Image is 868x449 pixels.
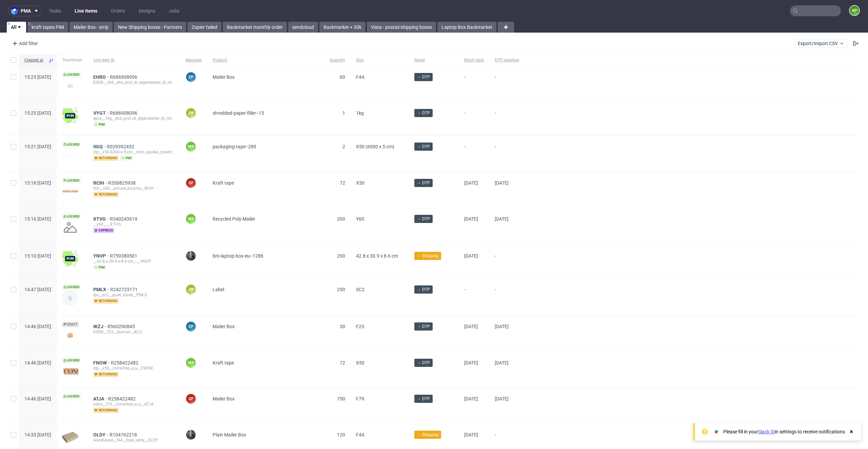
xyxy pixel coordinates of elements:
[93,253,110,259] a: YNVP
[62,72,81,77] span: Locked
[356,432,366,437] span: F44.
[62,190,78,193] img: data
[93,228,114,233] span: express
[24,74,51,80] span: 15:25 [DATE]
[713,428,720,435] img: Slack
[723,428,845,435] div: Please fill in your in settings to receive notifications
[93,186,175,191] div: ttm__x50__amuse_bouche__RCIH
[93,110,110,116] span: VYGT
[24,287,51,292] span: 14:47 [DATE]
[495,432,519,446] span: -
[62,432,78,443] img: plain-eco.9b3ba858dad33fd82c36.png
[186,358,196,368] figcaption: MS
[107,324,136,329] a: R560290845
[24,216,51,222] span: 15:16 [DATE]
[795,39,848,48] button: Export/Import CSV
[11,7,21,15] img: logo
[342,110,345,116] span: 1
[213,287,224,292] span: Label
[186,430,196,439] img: Maciej Sobola
[93,432,110,437] a: OLDY
[62,331,78,340] img: version_two_editor_design.png
[24,360,51,366] span: 14:46 [DATE]
[93,401,175,407] div: ostro__f79__consches_e_u__ATJA
[110,253,139,259] a: R759380501
[108,396,137,401] a: R258422482
[108,180,137,186] a: R350825938
[356,110,364,116] span: 1kg
[417,253,438,259] span: → Shipping
[213,324,235,329] span: Mailer Box
[464,57,484,63] span: Batch date
[93,360,111,366] a: FNOW
[337,253,345,259] span: 200
[45,5,65,16] a: Tasks
[186,394,196,404] figcaption: GF
[213,180,234,186] span: Kraft tape
[62,290,78,306] img: version_two_editor_design
[110,287,139,292] a: R242723171
[464,324,478,329] span: [DATE]
[213,216,255,222] span: Recycled Poly Mailer
[342,144,345,149] span: 2
[495,74,519,94] span: -
[71,5,101,16] a: Line Items
[186,72,196,82] figcaption: EP
[495,360,509,366] span: [DATE]
[186,322,196,331] figcaption: EP
[93,372,119,377] span: returning
[213,144,256,149] span: packaging-tape--289
[24,396,51,401] span: 14:46 [DATE]
[62,81,78,90] img: version_two_editor_design
[93,57,175,63] span: Line item ID
[93,155,119,161] span: returning
[188,22,221,33] a: Zapier failed
[62,284,81,290] span: Locked
[337,396,345,401] span: 750
[356,74,366,80] span: F44.
[62,219,78,236] img: no_design.png
[340,324,345,329] span: 30
[186,214,196,224] figcaption: MS
[356,360,364,366] span: X50
[93,437,175,443] div: warehouse__f44__folie_verte__OLDY
[464,253,478,259] span: [DATE]
[495,287,519,307] span: -
[414,57,453,63] span: Stage
[464,180,478,186] span: [DATE]
[24,432,51,437] span: 14:33 [DATE]
[337,432,345,437] span: 120
[186,251,196,261] img: Maciej Sobola
[213,57,319,63] span: Product
[186,178,196,188] figcaption: GF
[186,142,196,151] figcaption: MS
[110,74,139,80] span: R686908096
[7,22,26,33] a: All
[62,322,79,327] span: Draft
[417,396,430,402] span: → DTP
[110,110,139,116] a: R686908096
[111,360,140,366] a: R258422482
[24,57,46,63] span: Created at
[464,360,478,366] span: [DATE]
[758,429,775,434] a: Slack ID
[93,287,110,292] a: PMLX
[93,216,110,222] a: XTVG
[62,358,81,363] span: Locked
[356,287,366,292] span: SC2.
[464,432,478,437] span: [DATE]
[114,22,186,33] a: New Shipping boxes - Partners
[93,74,110,80] a: EHRO
[93,144,107,149] span: IIGQ
[24,324,51,329] span: 14:46 [DATE]
[93,149,175,155] div: dlp__x50-6000-x-5-cm__mlm_spolka_cywilna__IIGQ
[356,253,398,259] span: 42.8 x 30.9 x 8.6 cm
